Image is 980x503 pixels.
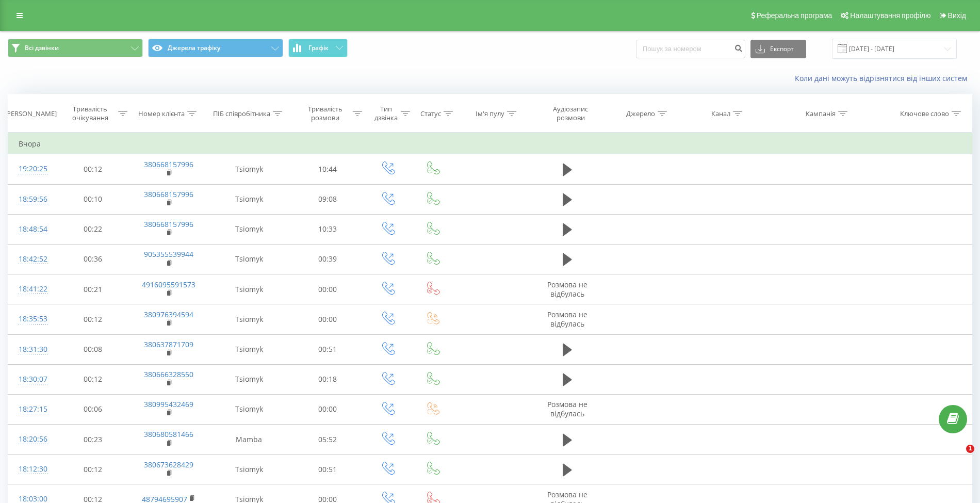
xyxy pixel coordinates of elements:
div: 19:20:25 [19,159,45,179]
span: Розмова не відбулась [547,399,587,418]
a: 380680581466 [144,429,193,439]
a: 380673628429 [144,460,193,469]
td: Mamba [207,425,290,455]
td: 10:44 [290,154,365,184]
button: Експорт [750,40,806,58]
span: Графік [308,44,329,52]
td: Tsiomyk [207,334,290,364]
td: 00:12 [56,455,130,484]
div: 18:35:53 [19,309,45,329]
button: Всі дзвінки [8,39,143,57]
div: ПІБ співробітника [213,109,270,118]
div: Ключове слово [900,109,949,118]
button: Графік [288,39,348,57]
td: 00:51 [290,455,365,484]
td: 00:00 [290,394,365,424]
td: Tsiomyk [207,364,290,394]
div: 18:59:56 [19,189,45,209]
span: Розмова не відбулась [547,280,587,299]
div: Статус [420,109,441,118]
div: [PERSON_NAME] [5,109,57,118]
td: Tsiomyk [207,455,290,484]
div: 18:41:22 [19,279,45,299]
a: 380668157996 [144,219,193,229]
td: Tsiomyk [207,274,290,304]
a: 4916095591573 [142,280,195,289]
div: 18:30:07 [19,369,45,390]
td: 00:08 [56,334,130,364]
td: 05:52 [290,425,365,455]
td: Tsiomyk [207,184,290,214]
span: Реферальна програма [757,11,832,20]
div: Тип дзвінка [374,105,398,122]
div: 18:27:15 [19,399,45,419]
a: 380976394594 [144,310,193,319]
span: Налаштування профілю [850,11,930,20]
a: 380668157996 [144,159,193,169]
td: Tsiomyk [207,154,290,184]
a: 380995432469 [144,399,193,409]
td: 00:18 [290,364,365,394]
div: 18:48:54 [19,219,45,239]
span: Всі дзвінки [25,44,59,52]
td: Tsiomyk [207,214,290,244]
span: 1 [966,445,974,453]
div: Тривалість розмови [300,105,350,122]
span: Розмова не відбулась [547,310,587,329]
td: 00:23 [56,425,130,455]
div: 18:42:52 [19,249,45,269]
td: 00:21 [56,274,130,304]
td: 00:12 [56,304,130,334]
td: 00:10 [56,184,130,214]
td: 00:00 [290,274,365,304]
div: Номер клієнта [138,109,185,118]
div: Тривалість очікування [65,105,116,122]
a: 380637871709 [144,339,193,349]
div: Кампанія [806,109,836,118]
td: 00:12 [56,154,130,184]
div: Аудіозапис розмови [541,105,600,122]
td: Вчора [8,134,972,154]
td: Tsiomyk [207,304,290,334]
div: 18:31:30 [19,339,45,360]
td: 00:22 [56,214,130,244]
div: 18:12:30 [19,459,45,479]
button: Джерела трафіку [148,39,283,57]
td: Tsiomyk [207,244,290,274]
iframe: Intercom live chat [945,445,970,469]
td: 00:00 [290,304,365,334]
a: 380666328550 [144,369,193,379]
input: Пошук за номером [636,40,745,58]
span: Вихід [948,11,966,20]
td: 00:12 [56,364,130,394]
td: 00:39 [290,244,365,274]
td: 10:33 [290,214,365,244]
div: Канал [711,109,730,118]
a: 380668157996 [144,189,193,199]
a: 905355539944 [144,249,193,259]
td: 00:36 [56,244,130,274]
td: Tsiomyk [207,394,290,424]
a: Коли дані можуть відрізнятися вiд інших систем [795,73,972,83]
div: Ім'я пулу [476,109,504,118]
div: Джерело [626,109,655,118]
td: 00:51 [290,334,365,364]
td: 00:06 [56,394,130,424]
td: 09:08 [290,184,365,214]
div: 18:20:56 [19,429,45,449]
